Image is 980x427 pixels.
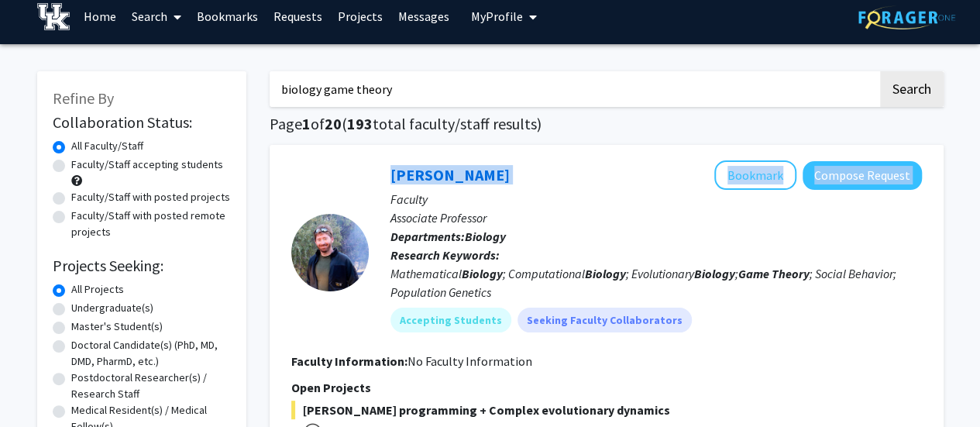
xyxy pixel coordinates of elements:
[462,266,503,281] b: Biology
[302,114,311,133] span: 1
[738,266,769,281] b: Game
[803,161,922,190] button: Compose Request to Jeremy Van Cleve
[585,266,626,281] b: Biology
[291,401,922,419] span: [PERSON_NAME] programming + Complex evolutionary dynamics
[390,247,500,263] b: Research Keywords:
[347,114,373,133] span: 193
[71,157,223,173] label: Faculty/Staff accepting students
[71,300,153,316] label: Undergraduate(s)
[390,165,510,184] a: [PERSON_NAME]
[71,138,143,154] label: All Faculty/Staff
[407,353,532,369] span: No Faculty Information
[390,264,922,301] div: Mathematical ; Computational ; Evolutionary ; ; Social Behavior; Population Genetics
[71,208,231,240] label: Faculty/Staff with posted remote projects
[12,357,66,415] iframe: Chat
[465,229,506,244] b: Biology
[71,337,231,370] label: Doctoral Candidate(s) (PhD, MD, DMD, PharmD, etc.)
[53,257,231,275] h2: Projects Seeking:
[390,208,922,227] p: Associate Professor
[714,160,796,190] button: Add Jeremy Van Cleve to Bookmarks
[518,308,692,332] mat-chip: Seeking Faculty Collaborators
[390,229,465,244] b: Departments:
[71,370,231,402] label: Postdoctoral Researcher(s) / Research Staff
[390,308,511,332] mat-chip: Accepting Students
[772,266,810,281] b: Theory
[694,266,735,281] b: Biology
[37,3,70,30] img: University of Kentucky Logo
[71,189,230,205] label: Faculty/Staff with posted projects
[325,114,342,133] span: 20
[270,71,878,107] input: Search Keywords
[858,5,955,29] img: ForagerOne Logo
[471,9,523,24] span: My Profile
[71,281,124,298] label: All Projects
[53,113,231,132] h2: Collaboration Status:
[880,71,944,107] button: Search
[390,190,922,208] p: Faculty
[291,378,922,397] p: Open Projects
[270,115,944,133] h1: Page of ( total faculty/staff results)
[291,353,407,369] b: Faculty Information:
[71,319,163,335] label: Master's Student(s)
[53,88,114,108] span: Refine By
